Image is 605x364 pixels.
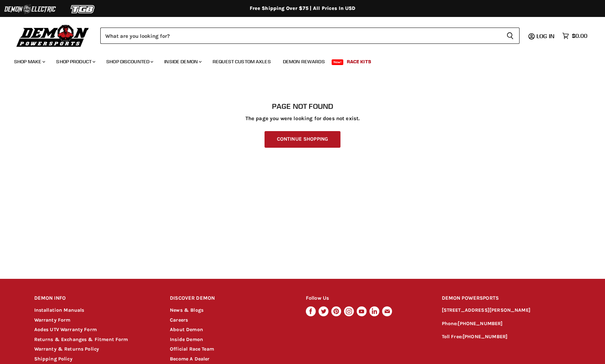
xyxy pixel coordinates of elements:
[342,54,376,69] a: Race Kits
[170,317,188,323] a: Careers
[34,327,97,333] a: Aodes UTV Warranty Form
[278,54,330,69] a: Demon Rewards
[4,2,57,16] img: Demon Electric Logo 2
[501,28,520,44] button: Search
[332,59,344,65] span: New!
[559,31,591,41] a: $0.00
[207,54,276,69] a: Request Custom Axles
[100,28,501,44] input: Search
[306,290,428,307] h2: Follow Us
[34,307,84,313] a: Installation Manuals
[442,320,571,328] p: Phone:
[170,346,214,352] a: Official Race Team
[442,290,571,307] h2: DEMON POWERSPORTS
[442,306,571,315] p: [STREET_ADDRESS][PERSON_NAME]
[34,336,128,342] a: Returns & Exchanges & Fitment Form
[34,116,571,122] p: The page you were looking for does not exist.
[463,334,508,340] a: [PHONE_NUMBER]
[533,33,559,39] a: Log in
[458,321,503,327] a: [PHONE_NUMBER]
[170,290,292,307] h2: DISCOVER DEMON
[14,23,91,48] img: Demon Powersports
[20,5,585,12] div: Free Shipping Over $75 | All Prices In USD
[34,102,571,111] h1: Page not found
[442,333,571,341] p: Toll Free:
[170,336,203,342] a: Inside Demon
[34,356,72,362] a: Shipping Policy
[34,290,157,307] h2: DEMON INFO
[57,2,109,16] img: TGB Logo 2
[170,327,203,333] a: About Demon
[170,307,203,313] a: News & Blogs
[101,54,158,69] a: Shop Discounted
[159,54,206,69] a: Inside Demon
[265,131,340,148] a: Continue Shopping
[34,346,99,352] a: Warranty & Returns Policy
[51,54,100,69] a: Shop Product
[34,317,71,323] a: Warranty Form
[100,28,520,44] form: Product
[9,54,49,69] a: Shop Make
[9,52,586,69] ul: Main menu
[536,33,554,40] span: Log in
[572,33,587,39] span: $0.00
[170,356,209,362] a: Become A Dealer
